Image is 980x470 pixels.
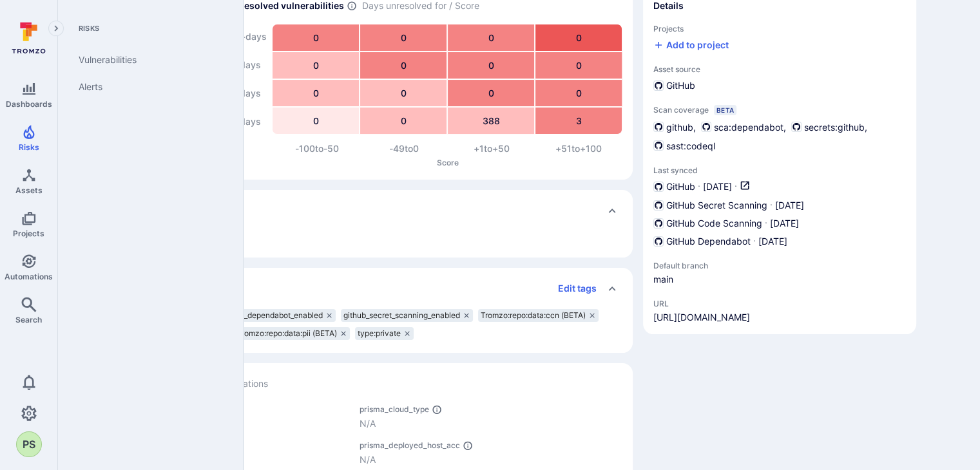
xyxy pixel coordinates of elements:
[15,315,42,324] span: Search
[360,404,429,414] span: prisma_cloud_type
[228,52,267,78] div: 90 days
[753,235,756,248] p: ·
[76,268,633,309] div: Collapse tags
[19,142,39,152] span: Risks
[666,180,695,193] span: GitHub
[775,199,804,212] span: [DATE]
[448,24,534,51] div: 0
[478,309,599,322] div: Tromzo:repo:data:ccn (BETA)
[76,190,633,231] div: Collapse description
[6,99,52,109] span: Dashboards
[448,108,534,134] div: 388
[48,21,64,36] button: Expand navigation menu
[666,217,762,230] span: GitHub Code Scanning
[360,417,622,430] p: N/A
[448,52,534,79] div: 0
[360,108,447,134] div: 0
[360,80,447,106] div: 0
[228,109,267,135] div: 30 days
[770,199,773,212] p: ·
[653,79,695,92] div: GitHub
[653,105,709,115] span: Scan coverage
[360,24,447,51] div: 0
[237,328,337,339] span: Tromzo:repo:data:pii (BETA)
[448,142,535,155] div: +1 to +50
[535,142,623,155] div: +51 to +100
[273,24,359,51] div: 0
[535,52,622,79] div: 0
[653,273,756,286] span: main
[358,328,401,339] span: type:private
[701,120,783,134] div: sca:dependabot
[740,180,750,194] a: Open in GitHub dashboard
[222,310,323,321] span: github_dependabot_enabled
[68,23,227,33] span: Risks
[341,309,473,322] div: github_secret_scanning_enabled
[666,199,767,212] span: GitHub Secret Scanning
[228,24,267,50] div: 90+ days
[235,327,350,340] div: Tromzo:repo:data:pii (BETA)
[68,46,227,73] a: Vulnerabilities
[714,105,736,115] div: Beta
[273,108,359,134] div: 0
[343,310,460,321] span: github_secret_scanning_enabled
[15,185,43,195] span: Assets
[273,80,359,106] div: 0
[228,80,267,106] div: 60 days
[548,278,597,299] button: Edit tags
[5,272,53,281] span: Automations
[653,261,756,270] span: Default branch
[481,310,586,321] span: Tromzo:repo:data:ccn (BETA)
[735,180,737,194] p: ·
[360,52,447,79] div: 0
[535,80,622,106] div: 0
[653,120,693,134] div: github
[219,309,336,322] div: github_dependabot_enabled
[765,217,767,230] p: ·
[653,24,906,33] span: Projects
[758,235,787,248] span: [DATE]
[703,180,732,194] span: [DATE]
[653,311,750,324] a: [URL][DOMAIN_NAME]
[355,327,414,340] div: type:private
[360,453,622,466] p: N/A
[273,52,359,79] div: 0
[770,217,799,230] span: [DATE]
[698,180,700,194] p: ·
[535,108,622,134] div: 3
[666,235,751,248] span: GitHub Dependabot
[653,299,750,308] span: URL
[653,165,906,175] span: Last synced
[16,431,42,457] button: PS
[16,431,42,457] div: Prashnth Sankaran
[86,231,622,245] div: //isshared/Current/ perforce folder
[448,80,534,106] div: 0
[535,24,622,51] div: 0
[273,142,361,155] div: -100 to -50
[653,39,729,52] button: Add to project
[653,64,906,74] span: Asset source
[52,23,61,34] i: Expand navigation menu
[653,139,715,153] div: sast:codeql
[68,73,227,100] a: Alerts
[360,440,460,450] span: prisma_deployed_host_acc
[791,120,865,134] div: secrets:github
[361,142,448,155] div: -49 to 0
[13,229,44,238] span: Projects
[273,158,622,167] p: Score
